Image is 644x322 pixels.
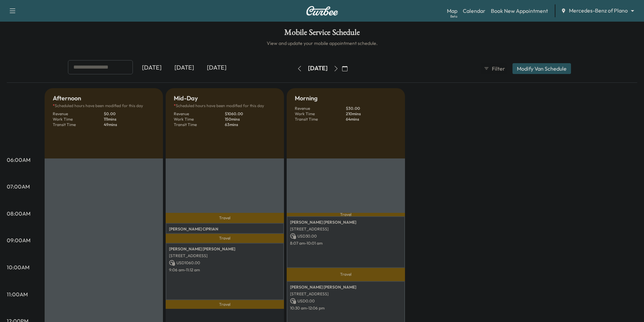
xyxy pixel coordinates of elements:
[346,111,397,117] p: 210 mins
[225,122,276,127] p: 63 mins
[290,241,402,246] p: 8:07 am - 10:01 am
[481,63,507,74] button: Filter
[295,117,346,122] p: Transit Time
[290,291,402,297] p: [STREET_ADDRESS]
[174,111,225,117] p: Revenue
[287,268,405,281] p: Travel
[346,106,397,111] p: $ 30.00
[168,60,200,76] div: [DATE]
[200,60,233,76] div: [DATE]
[169,246,281,252] p: [PERSON_NAME] [PERSON_NAME]
[7,182,30,191] p: 07:00AM
[166,300,284,309] p: Travel
[450,14,457,19] div: Beta
[295,94,317,103] h5: Morning
[290,298,402,304] p: USD 0.00
[166,234,284,243] p: Travel
[463,7,485,15] a: Calendar
[174,94,198,103] h5: Mid-Day
[287,213,405,216] p: Travel
[492,65,504,73] span: Filter
[346,117,397,122] p: 64 mins
[53,94,81,103] h5: Afternoon
[104,122,155,127] p: 49 mins
[7,263,29,271] p: 10:00AM
[290,226,402,232] p: [STREET_ADDRESS]
[491,7,548,15] a: Book New Appointment
[290,220,402,225] p: [PERSON_NAME] [PERSON_NAME]
[53,117,104,122] p: Work Time
[306,6,338,16] img: Curbee Logo
[174,103,276,108] p: Scheduled hours have been modified for this day
[136,60,168,76] div: [DATE]
[53,103,155,108] p: Scheduled hours have been modified for this day
[290,305,402,311] p: 10:30 am - 12:06 pm
[174,117,225,122] p: Work Time
[290,284,402,290] p: [PERSON_NAME] [PERSON_NAME]
[169,226,281,232] p: [PERSON_NAME] CIPRIAN
[569,7,628,15] span: Mercedes-Benz of Plano
[7,290,28,298] p: 11:00AM
[7,236,30,244] p: 09:00AM
[166,213,284,223] p: Travel
[7,156,30,164] p: 06:00AM
[447,7,457,15] a: MapBeta
[174,122,225,127] p: Transit Time
[295,111,346,117] p: Work Time
[53,122,104,127] p: Transit Time
[169,260,281,266] p: USD 1060.00
[225,117,276,122] p: 150 mins
[308,64,328,73] div: [DATE]
[7,40,637,47] h6: View and update your mobile appointment schedule.
[290,233,402,239] p: USD 30.00
[169,233,281,239] p: [STREET_ADDRESS][PERSON_NAME]
[225,111,276,117] p: $ 1060.00
[169,253,281,258] p: [STREET_ADDRESS]
[295,106,346,111] p: Revenue
[104,111,155,117] p: $ 0.00
[512,63,571,74] button: Modify Van Schedule
[7,209,30,218] p: 08:00AM
[7,28,637,40] h1: Mobile Service Schedule
[104,117,155,122] p: 111 mins
[53,111,104,117] p: Revenue
[169,267,281,273] p: 9:06 am - 11:12 am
